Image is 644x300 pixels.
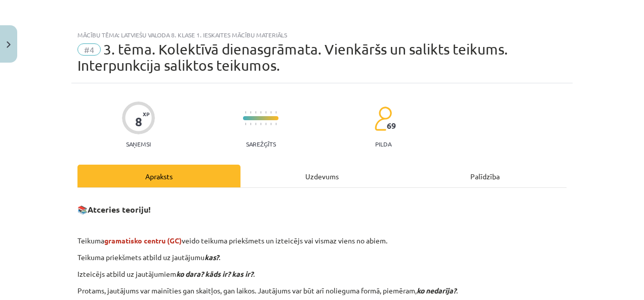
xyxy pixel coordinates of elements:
[270,111,271,114] img: icon-short-line-57e1e144782c952c97e751825c79c345078a6d821885a25fce030b3d8c18986b.svg
[176,269,253,278] i: ko dara? kāds ir? kas ir?
[270,123,271,125] img: icon-short-line-57e1e144782c952c97e751825c79c345078a6d821885a25fce030b3d8c18986b.svg
[255,111,256,114] img: icon-short-line-57e1e144782c952c97e751825c79c345078a6d821885a25fce030b3d8c18986b.svg
[77,269,567,279] p: Izteicējs atbild uz jautājumiem .
[77,165,240,187] div: Apraksts
[205,253,219,262] i: kas?
[104,236,166,245] strong: gramatisko centru
[260,111,261,114] img: icon-short-line-57e1e144782c952c97e751825c79c345078a6d821885a25fce030b3d8c18986b.svg
[375,140,391,147] p: pilda
[77,204,151,215] b: 📚Atceries teoriju!
[245,111,246,114] img: icon-short-line-57e1e144782c952c97e751825c79c345078a6d821885a25fce030b3d8c18986b.svg
[77,31,567,38] div: Mācību tēma: Latviešu valoda 8. klase 1. ieskaites mācību materiāls
[404,165,567,187] div: Palīdzība
[260,123,261,125] img: icon-short-line-57e1e144782c952c97e751825c79c345078a6d821885a25fce030b3d8c18986b.svg
[167,236,182,245] strong: (GC)
[240,165,404,187] div: Uzdevums
[77,41,508,74] span: 3. tēma. Kolektīvā dienasgrāmata. Vienkāršs un salikts teikums. Interpunkcija saliktos teikumos.
[265,111,266,114] img: icon-short-line-57e1e144782c952c97e751825c79c345078a6d821885a25fce030b3d8c18986b.svg
[275,111,276,114] img: icon-short-line-57e1e144782c952c97e751825c79c345078a6d821885a25fce030b3d8c18986b.svg
[275,123,276,125] img: icon-short-line-57e1e144782c952c97e751825c79c345078a6d821885a25fce030b3d8c18986b.svg
[265,123,266,125] img: icon-short-line-57e1e144782c952c97e751825c79c345078a6d821885a25fce030b3d8c18986b.svg
[387,121,396,130] span: 69
[77,252,567,263] p: Teikuma priekšmets atbild uz jautājumu .
[7,41,11,48] img: icon-close-lesson-0947bae3869378f0d4975bcd49f059093ad1ed9edebbc8119c70593378902aed.svg
[122,140,155,147] p: Saņemsi
[77,235,567,246] p: Teikuma veido teikuma priekšmets un izteicējs vai vismaz viens no abiem.
[143,111,149,117] span: XP
[250,123,251,125] img: icon-short-line-57e1e144782c952c97e751825c79c345078a6d821885a25fce030b3d8c18986b.svg
[255,123,256,125] img: icon-short-line-57e1e144782c952c97e751825c79c345078a6d821885a25fce030b3d8c18986b.svg
[246,140,276,147] p: Sarežģīts
[245,123,246,125] img: icon-short-line-57e1e144782c952c97e751825c79c345078a6d821885a25fce030b3d8c18986b.svg
[77,285,567,296] p: Protams, jautājums var mainīties gan skaitļos, gan laikos. Jautājums var būt arī nolieguma formā,...
[135,115,142,129] div: 8
[77,43,101,56] span: #4
[374,106,392,131] img: students-c634bb4e5e11cddfef0936a35e636f08e4e9abd3cc4e673bd6f9a4125e45ecb1.svg
[417,286,456,295] i: ko nedarīja?
[250,111,251,114] img: icon-short-line-57e1e144782c952c97e751825c79c345078a6d821885a25fce030b3d8c18986b.svg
